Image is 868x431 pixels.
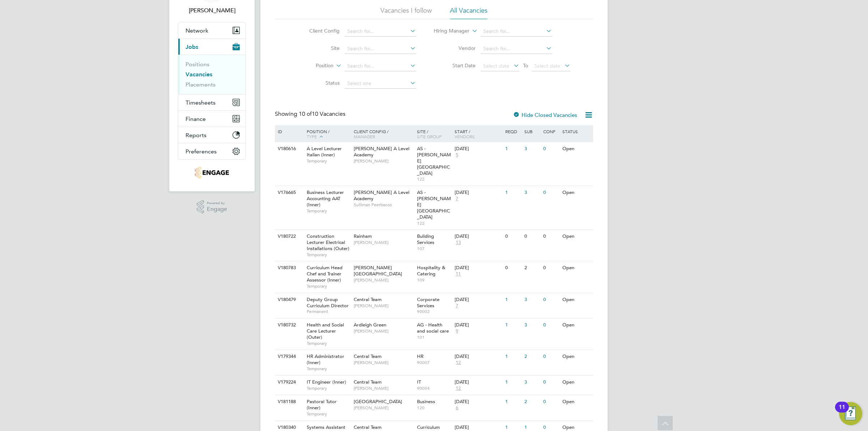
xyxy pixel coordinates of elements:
[354,158,413,164] span: [PERSON_NAME]
[276,261,301,275] div: V180783
[455,233,502,240] div: [DATE]
[276,350,301,363] div: V179344
[307,158,350,164] span: Temporary
[352,125,415,143] div: Client Config /
[523,350,541,363] div: 2
[276,125,301,138] div: ID
[503,293,522,307] div: 1
[523,261,541,275] div: 2
[186,132,207,139] span: Reports
[455,152,459,158] span: 5
[298,80,340,86] label: Status
[455,146,502,152] div: [DATE]
[561,186,592,199] div: Open
[354,398,402,405] span: [GEOGRAPHIC_DATA]
[307,322,344,340] span: Health and Social Care Lecturer (Outer)
[298,28,340,34] label: Client Config
[307,189,344,208] span: Business Lecturer Accounting AAT (Inner)
[503,125,522,138] div: Reqd
[178,6,246,15] span: Ollie Dart
[207,206,227,212] span: Engage
[503,261,522,275] div: 0
[307,145,342,158] span: A Level Lecturer Italian (Inner)
[292,62,333,69] label: Position
[839,407,845,417] div: 11
[417,360,451,365] span: 90007
[178,167,246,178] a: Go to home page
[354,303,413,309] span: [PERSON_NAME]
[354,424,382,430] span: Central Team
[561,350,592,363] div: Open
[541,350,560,363] div: 0
[354,328,413,334] span: [PERSON_NAME]
[354,322,386,328] span: Ardleigh Green
[561,142,592,156] div: Open
[455,424,502,431] div: [DATE]
[839,402,862,425] button: Open Resource Center, 11 new notifications
[417,134,442,139] span: Site Group
[541,318,560,332] div: 0
[186,99,216,106] span: Timesheets
[417,189,451,220] span: AS - [PERSON_NAME][GEOGRAPHIC_DATA]
[455,360,462,366] span: 12
[276,230,301,243] div: V180722
[276,395,301,409] div: V181188
[354,202,413,208] span: Sulliman Peerbacos
[455,265,502,271] div: [DATE]
[503,142,522,156] div: 1
[503,186,522,199] div: 1
[523,230,541,243] div: 0
[450,6,488,19] li: All Vacancies
[307,233,349,252] span: Construction Lecturer Electrical Installations (Outer)
[178,127,246,143] button: Reports
[178,143,246,159] button: Preferences
[481,44,552,54] input: Search for...
[307,309,350,314] span: Permanent
[417,220,451,226] span: 122
[417,176,451,182] span: 122
[354,353,382,359] span: Central Team
[345,26,416,37] input: Search for...
[301,125,352,143] div: Position /
[523,125,541,138] div: Sub
[186,115,206,122] span: Finance
[307,398,337,411] span: Pastoral Tutor (Inner)
[434,45,476,51] label: Vendor
[275,110,347,118] div: Showing
[186,27,208,34] span: Network
[417,145,451,176] span: AS - [PERSON_NAME][GEOGRAPHIC_DATA]
[354,265,402,277] span: [PERSON_NAME][GEOGRAPHIC_DATA]
[276,293,301,307] div: V180479
[307,283,350,289] span: Temporary
[354,385,413,391] span: [PERSON_NAME]
[276,142,301,156] div: V180616
[178,94,246,110] button: Timesheets
[534,63,560,69] span: Select date
[417,398,435,405] span: Business
[561,318,592,332] div: Open
[178,55,246,94] div: Jobs
[455,134,475,139] span: Vendors
[354,360,413,365] span: [PERSON_NAME]
[354,379,382,385] span: Central Team
[455,379,502,385] div: [DATE]
[307,265,342,283] span: Curriculum Head Chef and Trainer Assessor (Inner)
[415,125,453,143] div: Site /
[417,296,439,309] span: Corporate Services
[380,6,432,19] li: Vacancies I follow
[541,142,560,156] div: 0
[307,341,350,346] span: Temporary
[307,353,344,365] span: HR Administrator (Inner)
[455,328,459,334] span: 9
[276,376,301,389] div: V179224
[178,39,246,55] button: Jobs
[455,385,462,392] span: 12
[307,134,317,139] span: Type
[561,376,592,389] div: Open
[186,81,216,88] a: Placements
[276,318,301,332] div: V180732
[307,252,350,258] span: Temporary
[503,230,522,243] div: 0
[483,63,509,69] span: Select date
[455,240,462,246] span: 13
